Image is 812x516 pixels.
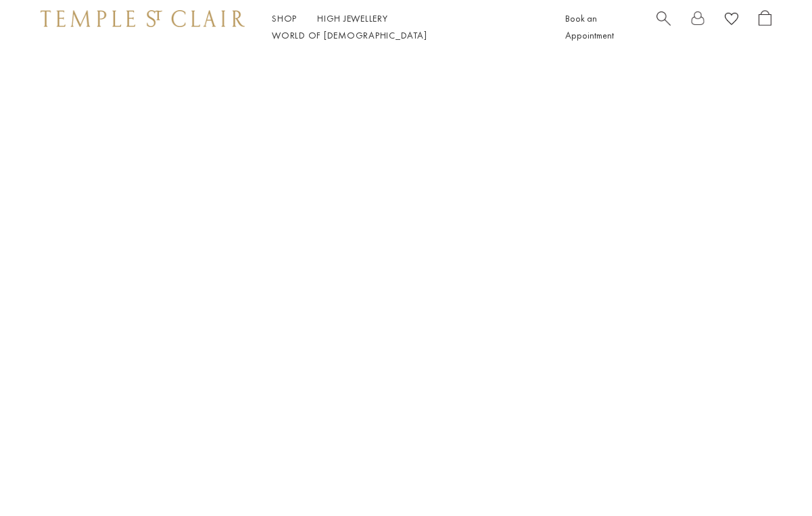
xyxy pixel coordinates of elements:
[41,10,245,26] img: Temple St. Clair
[317,12,388,24] a: High JewelleryHigh Jewellery
[272,29,427,41] a: World of [DEMOGRAPHIC_DATA]World of [DEMOGRAPHIC_DATA]
[725,10,738,31] a: View Wishlist
[565,12,614,41] a: Book an Appointment
[656,10,671,44] a: Search
[272,10,535,44] nav: Main navigation
[272,12,297,24] a: ShopShop
[759,10,771,44] a: Open Shopping Bag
